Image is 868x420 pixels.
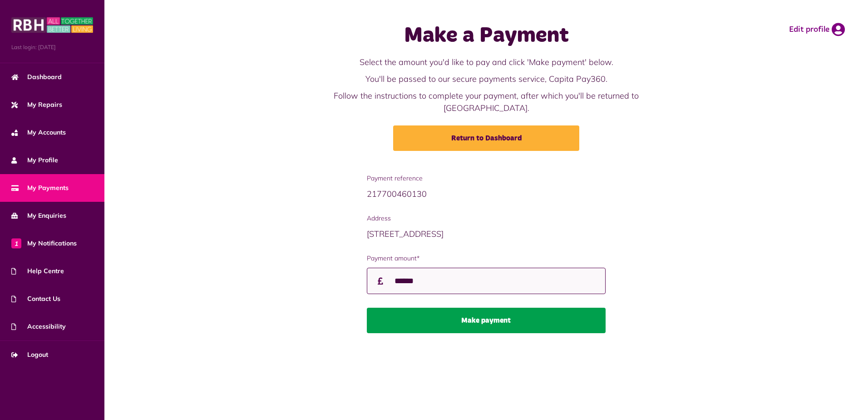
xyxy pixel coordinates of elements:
label: Payment amount* [367,254,606,263]
p: Select the amount you'd like to pay and click 'Make payment' below. [305,56,668,68]
span: Last login: [DATE] [11,43,93,51]
a: Edit profile [789,23,845,36]
span: 217700460130 [367,189,427,199]
span: 1 [11,238,21,248]
span: My Enquiries [11,211,66,220]
span: My Notifications [11,239,77,248]
a: Return to Dashboard [393,125,579,151]
p: Follow the instructions to complete your payment, after which you'll be returned to [GEOGRAPHIC_D... [305,90,668,114]
p: You'll be passed to our secure payments service, Capita Pay360. [305,73,668,85]
span: [STREET_ADDRESS] [367,229,444,239]
span: My Payments [11,183,69,193]
span: My Profile [11,155,58,165]
span: My Repairs [11,100,62,110]
span: Logout [11,350,48,360]
span: Dashboard [11,72,62,82]
h1: Make a Payment [305,23,668,49]
span: Accessibility [11,322,66,331]
span: Address [367,214,606,223]
span: My Accounts [11,128,66,137]
span: Contact Us [11,294,60,304]
span: Payment reference [367,174,606,183]
button: Make payment [367,308,606,333]
img: MyRBH [11,16,93,34]
span: Help Centre [11,266,64,276]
